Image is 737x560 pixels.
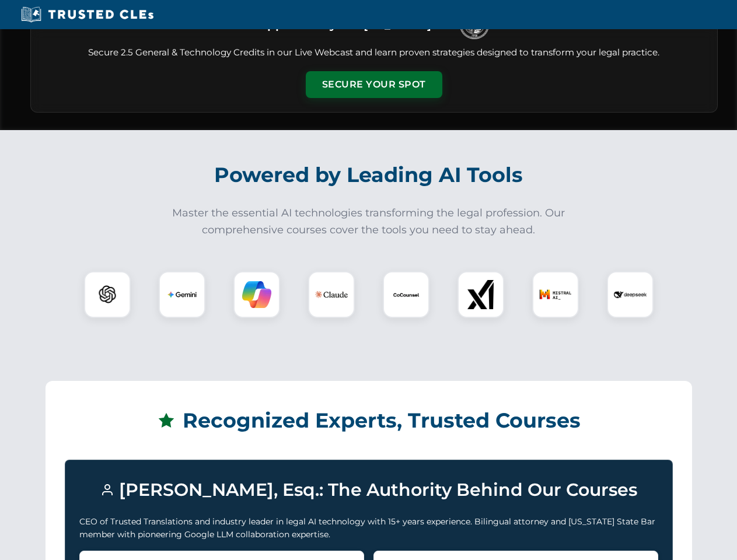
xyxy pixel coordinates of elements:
[167,280,197,309] img: Gemini Logo
[159,271,205,318] div: Gemini
[242,280,271,309] img: Copilot Logo
[90,278,124,311] img: ChatGPT Logo
[383,271,429,318] div: CoCounsel
[233,271,280,318] div: Copilot
[539,278,572,311] img: Mistral AI Logo
[79,474,658,506] h3: [PERSON_NAME], Esq.: The Authority Behind Our Courses
[79,515,658,541] p: CEO of Trusted Translations and industry leader in legal AI technology with 15+ years experience....
[614,278,647,311] img: DeepSeek Logo
[165,205,573,239] p: Master the essential AI technologies transforming the legal profession. Our comprehensive courses...
[532,271,579,318] div: Mistral AI
[306,71,442,98] button: Secure Your Spot
[84,271,131,318] div: ChatGPT
[45,46,703,60] p: Secure 2.5 General & Technology Credits in our Live Webcast and learn proven strategies designed ...
[65,400,673,441] h2: Recognized Experts, Trusted Courses
[392,280,421,309] img: CoCounsel Logo
[315,278,348,311] img: Claude Logo
[457,271,504,318] div: xAI
[466,280,495,309] img: xAI Logo
[18,6,157,23] img: Trusted CLEs
[607,271,654,318] div: DeepSeek
[46,155,692,195] h2: Powered by Leading AI Tools
[308,271,355,318] div: Claude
